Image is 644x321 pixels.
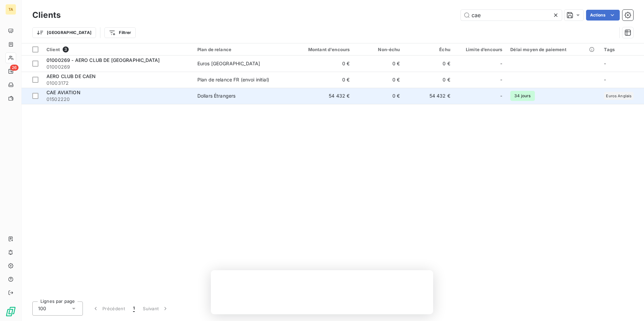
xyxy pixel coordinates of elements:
[510,47,596,52] div: Délai moyen de paiement
[604,77,606,82] span: -
[458,47,502,52] div: Limite d’encours
[354,72,404,88] td: 0 €
[139,301,173,316] button: Suivant
[354,56,404,72] td: 0 €
[500,60,502,67] span: -
[46,96,189,103] span: 01502220
[510,91,535,101] span: 34 jours
[586,10,620,21] button: Actions
[46,57,160,63] span: 01000269 - AERO CLUB DE [GEOGRAPHIC_DATA]
[88,301,129,316] button: Précédent
[404,88,454,104] td: 54 432 €
[500,93,502,99] span: -
[606,94,632,98] span: Euros Anglais
[404,72,454,88] td: 0 €
[46,64,189,70] span: 01000269
[104,27,135,38] button: Filtrer
[38,305,46,312] span: 100
[5,306,16,317] img: Logo LeanPay
[63,46,69,52] span: 3
[46,80,189,86] span: 01003172
[604,47,640,52] div: Tags
[358,47,400,52] div: Non-échu
[46,73,96,79] span: AERO CLUB DE CAEN
[46,90,80,95] span: CAE AVIATION
[211,270,433,314] iframe: Enquête de LeanPay
[354,88,404,104] td: 0 €
[286,88,354,104] td: 54 432 €
[286,56,354,72] td: 0 €
[404,56,454,72] td: 0 €
[408,47,450,52] div: Échu
[32,27,96,38] button: [GEOGRAPHIC_DATA]
[621,298,637,314] iframe: Intercom live chat
[197,76,269,83] div: Plan de relance FR (envoi initial)
[604,61,606,66] span: -
[500,76,502,83] span: -
[197,93,236,99] div: Dollars Étrangers
[133,305,135,312] span: 1
[286,72,354,88] td: 0 €
[46,47,60,52] span: Client
[197,47,283,52] div: Plan de relance
[10,65,19,71] span: 26
[290,47,350,52] div: Montant d'encours
[197,60,260,67] div: Euros [GEOGRAPHIC_DATA]
[461,10,562,21] input: Rechercher
[5,4,16,15] div: TA
[32,9,61,21] h3: Clients
[129,301,139,316] button: 1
